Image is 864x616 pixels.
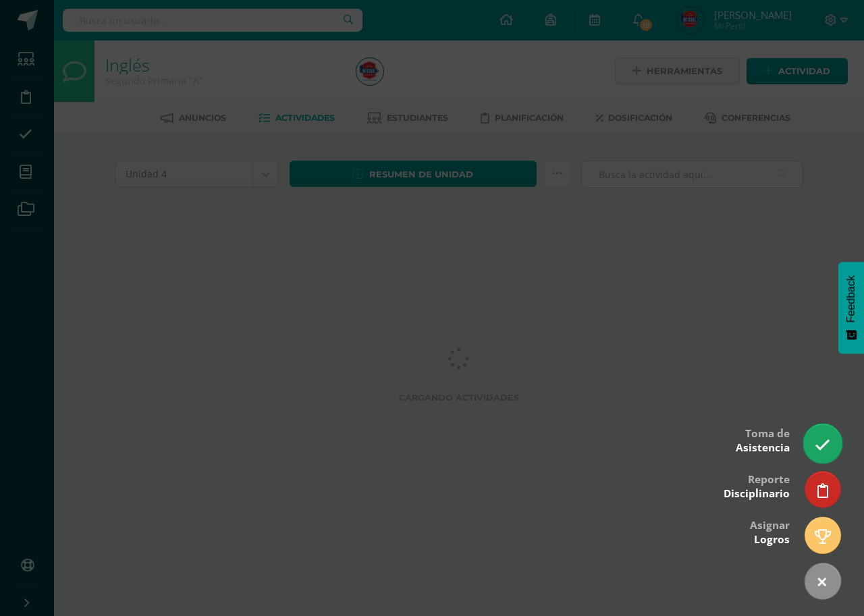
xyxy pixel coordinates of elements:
button: Feedback - Mostrar encuesta [838,262,864,354]
div: Reporte [724,464,790,507]
span: Feedback [845,275,857,323]
span: Logros [754,532,790,547]
div: Toma de [736,418,790,461]
span: Asistencia [736,441,790,455]
span: Disciplinario [724,486,790,501]
div: Asignar [750,509,790,553]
